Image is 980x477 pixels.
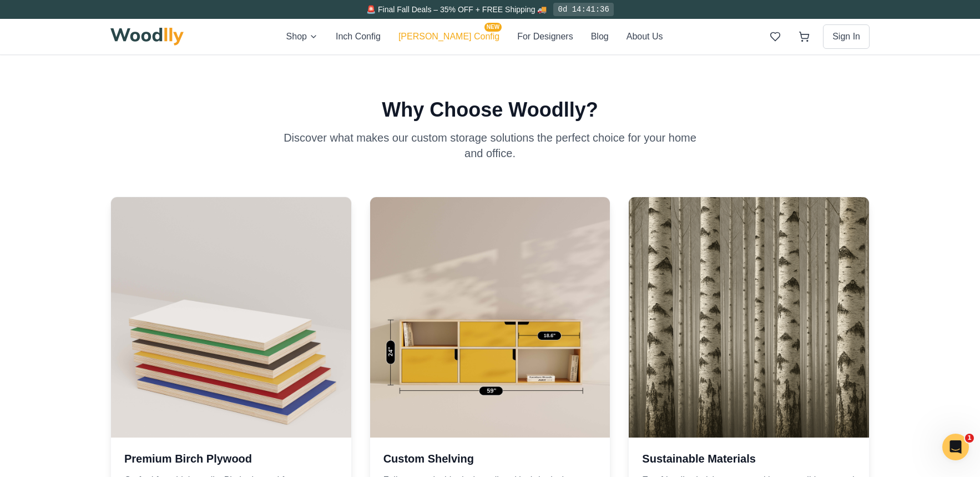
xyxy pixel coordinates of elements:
button: [PERSON_NAME] ConfigNEW [398,29,499,44]
button: For Designers [517,29,573,44]
span: 1 [965,434,974,443]
div: 0d 14:41:36 [553,3,613,16]
span: NEW [484,23,502,32]
h3: Sustainable Materials [642,451,856,466]
h2: Why Choose Woodlly? [110,99,870,121]
h3: Custom Shelving [383,451,597,466]
button: Sign In [823,24,870,49]
span: 🚨 Final Fall Deals – 35% OFF + FREE Shipping 🚚 [366,5,547,14]
iframe: Intercom live chat [942,434,969,460]
button: Inch Config [336,29,381,44]
p: Discover what makes our custom storage solutions the perfect choice for your home and office. [277,130,703,161]
button: Blog [591,29,609,44]
img: Woodlly [110,28,184,46]
button: About Us [627,29,663,44]
h3: Premium Birch Plywood [124,451,338,466]
button: Shop [286,29,318,44]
